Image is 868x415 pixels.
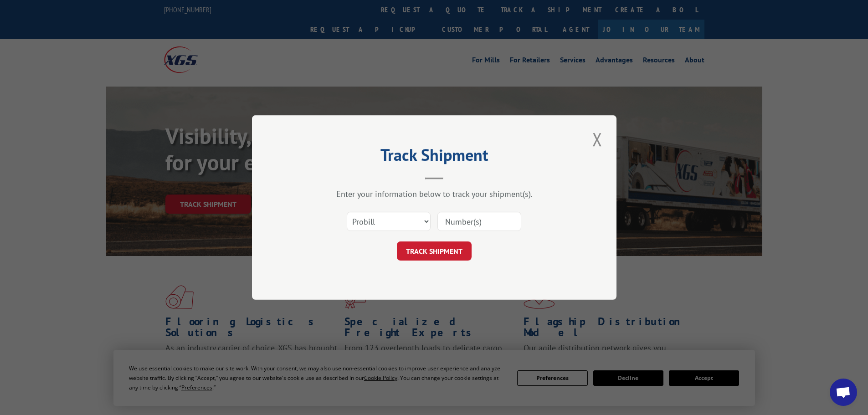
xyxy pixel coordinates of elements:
h2: Track Shipment [298,149,571,166]
button: Close modal [590,127,605,152]
a: Open chat [830,379,857,406]
button: TRACK SHIPMENT [397,241,472,261]
div: Enter your information below to track your shipment(s). [298,189,571,199]
input: Number(s) [437,212,521,231]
